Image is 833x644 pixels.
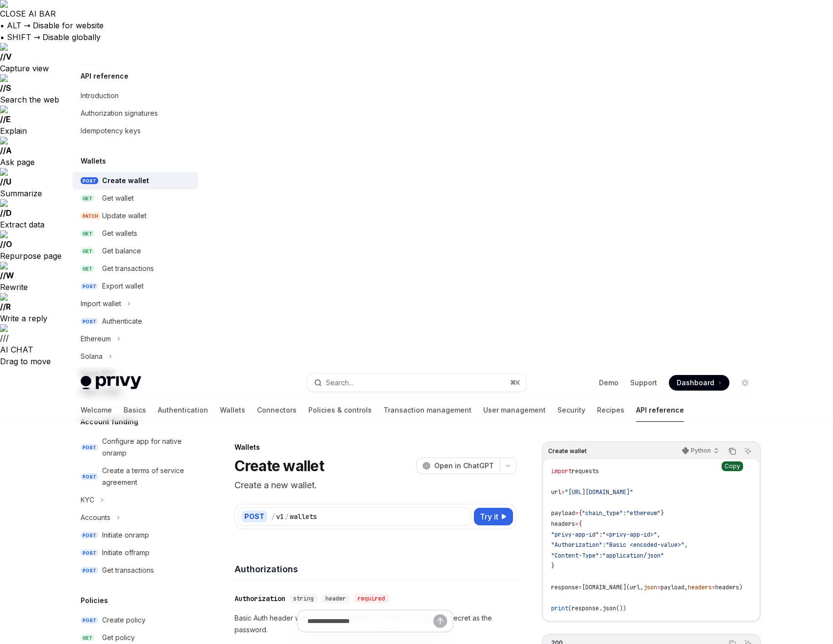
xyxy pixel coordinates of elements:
[73,561,198,579] a: POSTGet transactions
[81,398,112,422] a: Welcome
[548,447,587,455] span: Create wallet
[326,377,353,389] div: Search...
[81,567,98,574] span: POST
[480,511,498,522] span: Try it
[73,611,198,629] a: POSTCreate policy
[81,617,98,624] span: POST
[81,595,108,606] h5: Policies
[102,436,192,459] div: Configure app for native onramp
[677,443,723,459] button: Python
[235,457,324,475] h1: Create wallet
[257,398,297,422] a: Connectors
[73,433,198,462] a: POSTConfigure app for native onramp
[551,583,578,591] span: response
[602,552,664,560] span: "application/json"
[575,520,578,528] span: =
[433,614,447,628] button: Send message
[684,541,688,549] span: ,
[599,378,619,388] a: Demo
[551,604,568,612] span: print
[73,509,198,526] button: Toggle Accounts section
[325,595,346,602] span: header
[434,461,494,471] span: Open in ChatGPT
[102,547,150,559] div: Initiate offramp
[726,445,739,457] button: Copy the contents from the code block
[657,531,661,539] span: ,
[551,509,575,517] span: payload
[474,508,513,525] button: Try it
[235,562,516,576] h4: Authorizations
[73,462,198,491] a: POSTCreate a terms of service agreement
[572,467,599,475] span: requests
[737,375,753,391] button: Toggle dark mode
[124,398,146,422] a: Basics
[73,544,198,561] a: POSTInitiate offramp
[308,398,372,422] a: Policies & controls
[81,416,138,428] h5: Account funding
[483,398,546,422] a: User management
[602,541,606,549] span: :
[630,378,657,388] a: Support
[661,583,688,591] span: payload,
[293,595,314,602] span: string
[81,473,98,480] span: POST
[551,562,555,570] span: }
[158,398,208,422] a: Authentication
[285,512,289,521] div: /
[561,488,565,496] span: =
[623,509,626,517] span: :
[241,511,267,522] div: POST
[599,531,602,539] span: :
[81,444,98,451] span: POST
[578,583,582,591] span: =
[657,583,661,591] span: =
[578,520,582,528] span: {
[575,509,578,517] span: =
[384,398,471,422] a: Transaction management
[354,594,389,603] div: required
[510,379,520,387] span: ⌘ K
[602,531,657,539] span: "<privy-app-id>"
[73,491,198,509] button: Toggle KYC section
[551,467,572,475] span: import
[606,541,684,549] span: "Basic <encoded-value>"
[81,634,94,642] span: GET
[81,494,94,506] div: KYC
[551,552,599,560] span: "Content-Type"
[691,447,711,455] p: Python
[73,526,198,544] a: POSTInitiate onramp
[582,583,643,591] span: [DOMAIN_NAME](url,
[102,564,154,576] div: Get transactions
[626,509,661,517] span: "ethereum"
[565,488,633,496] span: "[URL][DOMAIN_NAME]"
[722,461,743,471] div: Copy
[290,512,317,521] div: wallets
[551,541,602,549] span: "Authorization"
[677,378,714,388] span: Dashboard
[582,509,623,517] span: "chain_type"
[235,594,285,603] div: Authorization
[235,478,516,492] p: Create a new wallet.
[551,520,575,528] span: headers
[643,583,657,591] span: json
[688,583,712,591] span: headers
[551,488,561,496] span: url
[81,532,98,539] span: POST
[235,442,516,452] div: Wallets
[102,614,146,626] div: Create policy
[568,604,626,612] span: (response.json())
[81,512,110,523] div: Accounts
[271,512,275,521] div: /
[81,376,141,390] img: light logo
[661,509,664,517] span: }
[597,398,624,422] a: Recipes
[307,374,526,392] button: Open search
[712,583,715,591] span: =
[81,549,98,557] span: POST
[578,509,582,517] span: {
[276,512,284,521] div: v1
[307,610,433,632] input: Ask a question...
[636,398,684,422] a: API reference
[599,552,602,560] span: :
[551,531,599,539] span: "privy-app-id"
